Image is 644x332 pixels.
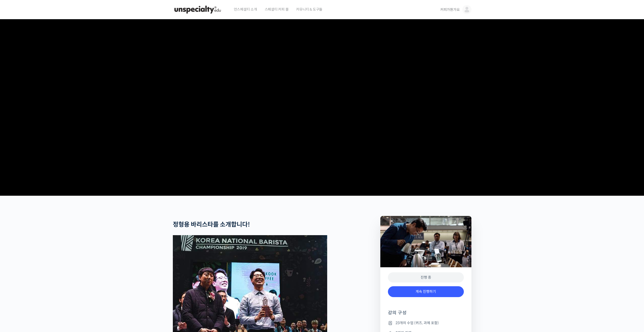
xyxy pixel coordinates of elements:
[388,286,464,297] a: 계속 진행하기
[388,310,464,320] h4: 강의 구성
[388,320,464,326] li: 23개의 수업 (퀴즈, 과제 포함)
[388,272,464,283] div: 진행 중
[173,221,250,228] strong: 정형용 바리스타를 소개합니다!
[440,7,460,12] span: 커피가뭔가요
